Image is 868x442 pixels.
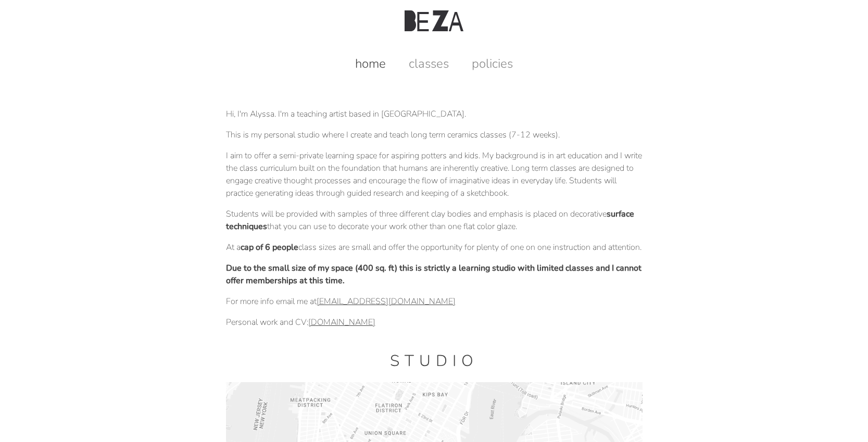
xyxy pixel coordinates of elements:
a: home [345,55,396,72]
strong: cap of 6 people [241,242,298,253]
img: Beza Studio Logo [405,10,463,31]
strong: Due to the small size of my space (400 sq. ft) this is strictly a learning studio with limited cl... [226,262,641,286]
a: policies [461,55,523,72]
p: For more info email me at [226,295,643,308]
p: This is my personal studio where I create and teach long term ceramics classes (7-12 weeks). [226,129,643,141]
a: [DOMAIN_NAME] [308,317,375,328]
a: [EMAIL_ADDRESS][DOMAIN_NAME] [317,296,456,307]
h1: Studio [226,350,643,372]
p: Personal work and CV: [226,316,643,329]
p: I aim to offer a semi-private learning space for aspiring potters and kids. My background is in a... [226,149,643,199]
a: classes [398,55,459,72]
strong: surface techniques [226,208,634,232]
p: Students will be provided with samples of three different clay bodies and emphasis is placed on d... [226,208,643,233]
p: Hi, I'm Alyssa. I'm a teaching artist based in [GEOGRAPHIC_DATA]. [226,108,643,120]
p: At a class sizes are small and offer the opportunity for plenty of one on one instruction and att... [226,241,643,254]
